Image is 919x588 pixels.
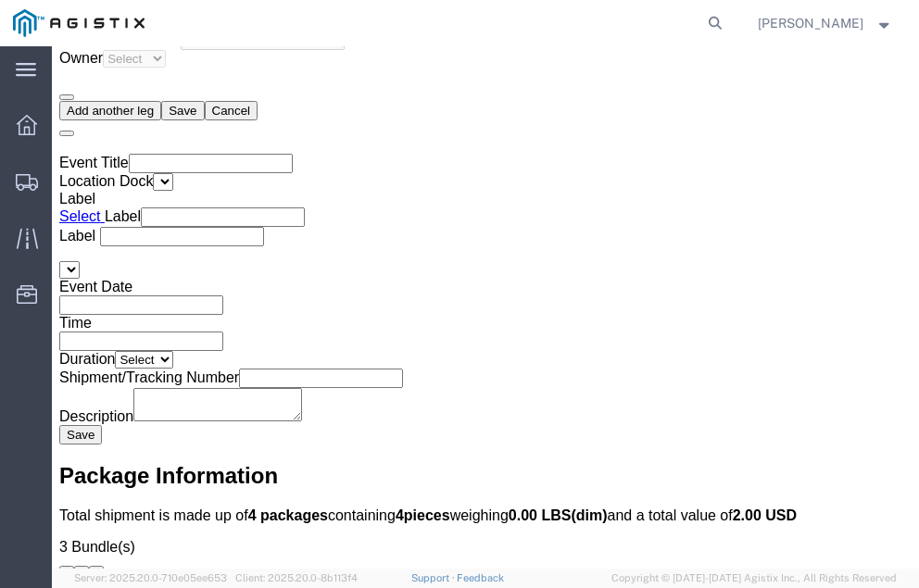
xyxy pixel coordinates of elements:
a: Support [411,572,458,583]
iframe: FS Legacy Container [52,46,919,569]
span: Server: 2025.20.0-710e05ee653 [74,572,227,583]
span: Neil Coehlo [758,13,863,33]
a: Feedback [457,572,504,583]
span: Client: 2025.20.0-8b113f4 [235,572,358,583]
button: [PERSON_NAME] [757,12,894,34]
img: logo [13,9,145,37]
span: Copyright © [DATE]-[DATE] Agistix Inc., All Rights Reserved [611,570,897,586]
